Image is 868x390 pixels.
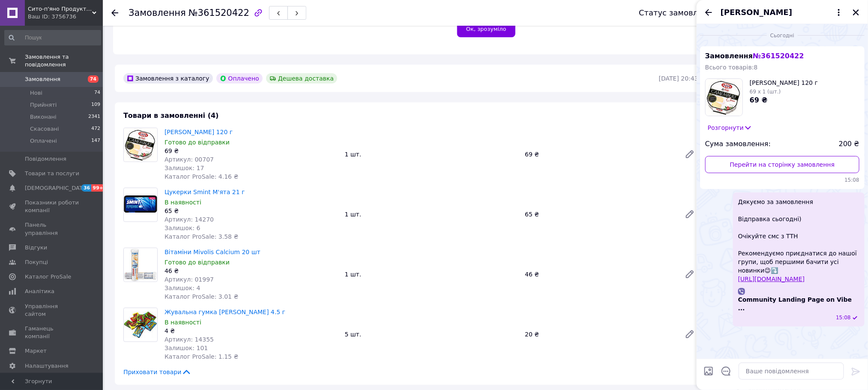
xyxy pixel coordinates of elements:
[25,53,103,69] span: Замовлення та повідомлення
[703,7,714,18] button: Назад
[94,89,100,97] span: 74
[124,188,157,222] img: Цукерки Smint М'ята 21 г
[705,64,758,71] span: Всього товарів: 8
[165,319,201,326] span: В наявності
[851,7,861,18] button: Закрити
[165,309,285,315] a: Жувальна гумка [PERSON_NAME] 4.5 г
[165,327,338,335] div: 4 ₴
[721,7,844,18] button: [PERSON_NAME]
[165,199,201,206] span: В наявності
[521,328,678,340] div: 20 ₴
[25,244,47,252] span: Відгуки
[88,113,100,121] span: 2341
[341,268,522,280] div: 1 шт.
[30,125,59,133] span: Скасовані
[129,8,186,18] span: Замовлення
[165,216,214,223] span: Артикул: 14270
[25,273,71,281] span: Каталог ProSale
[91,137,100,145] span: 147
[25,288,54,295] span: Аналітика
[25,170,79,177] span: Товари та послуги
[165,165,204,171] span: Залишок: 17
[165,267,338,275] div: 46 ₴
[767,32,798,39] span: Сьогодні
[123,111,219,120] span: Товари в замовленні (4)
[165,293,238,300] span: Каталог ProSale: 3.01 ₴
[25,75,60,83] span: Замовлення
[216,73,263,84] div: Оплачено
[457,20,515,37] button: Ок, зрозуміло
[25,347,47,355] span: Маркет
[81,184,91,192] span: 36
[681,266,698,283] a: Редагувати
[25,221,79,237] span: Панель управління
[521,148,678,160] div: 69 ₴
[750,96,768,104] span: 69 ₴
[165,173,238,180] span: Каталог ProSale: 4.16 ₴
[25,362,69,370] span: Налаштування
[738,198,859,283] span: Дякуємо за замовлення Відправка сьогодні) Очікуйте смс з ТТН Рекомендуємо приєднатися до нашої гр...
[681,326,698,343] a: Редагувати
[266,73,337,84] div: Дешева доставка
[4,30,101,45] input: Пошук
[836,314,851,321] span: 15:08 12.09.2025
[700,31,865,39] div: 12.09.2025
[25,325,79,340] span: Гаманець компанії
[88,75,99,83] span: 74
[165,139,230,146] span: Готово до відправки
[165,189,245,195] a: Цукерки Smint М'ята 21 г
[750,89,781,95] span: 69 x 1 (шт.)
[30,137,57,145] span: Оплачені
[91,125,100,133] span: 472
[28,13,103,21] div: Ваш ID: 3756736
[639,9,718,17] div: Статус замовлення
[839,139,859,149] span: 200 ₴
[705,139,771,149] span: Сума замовлення:
[25,258,48,266] span: Покупці
[659,75,698,82] time: [DATE] 20:43
[705,52,804,60] span: Замовлення
[124,249,157,282] img: Вітаміни Mivolis Calcium 20 шт
[165,233,238,240] span: Каталог ProSale: 3.58 ₴
[721,366,732,377] button: Відкрити шаблони відповідей
[165,249,260,255] a: Вітаміни Mivolis Calcium 20 шт
[165,147,338,155] div: 69 ₴
[25,155,66,163] span: Повідомлення
[124,128,157,162] img: Сир камамбер Mlekovita 120 г
[165,156,214,163] span: Артикул: 00707
[706,79,742,116] img: 4102141861_w100_h100_sir-kamamber-mlekovita.jpg
[521,268,678,280] div: 46 ₴
[341,208,522,220] div: 1 шт.
[165,336,214,343] span: Артикул: 14355
[705,156,859,173] a: Перейти на сторінку замовлення
[123,368,192,376] span: Приховати товари
[30,101,57,109] span: Прийняті
[705,123,755,132] button: Розгорнути
[738,295,859,312] span: Community Landing Page on Vibe ...
[91,101,100,109] span: 109
[165,353,238,360] span: Каталог ProSale: 1.15 ₴
[165,207,338,215] div: 65 ₴
[165,225,201,231] span: Залишок: 6
[25,303,79,318] span: Управління сайтом
[753,52,804,60] span: № 361520422
[30,89,42,97] span: Нові
[30,113,57,121] span: Виконані
[91,184,105,192] span: 99+
[123,73,213,84] div: Замовлення з каталогу
[165,259,230,266] span: Готово до відправки
[165,129,233,135] a: [PERSON_NAME] 120 г
[165,345,208,351] span: Залишок: 101
[111,9,118,17] div: Повернутися назад
[25,184,88,192] span: [DEMOGRAPHIC_DATA]
[165,276,214,283] span: Артикул: 01997
[165,285,201,291] span: Залишок: 4
[681,146,698,163] a: Редагувати
[738,276,805,282] a: [URL][DOMAIN_NAME]
[705,177,859,184] span: 15:08 12.09.2025
[341,148,522,160] div: 1 шт.
[28,5,92,13] span: Сито-п'яно Продукти з Європи
[341,328,522,340] div: 5 шт.
[681,206,698,223] a: Редагувати
[124,312,157,338] img: Жувальна гумка Donald 4.5 г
